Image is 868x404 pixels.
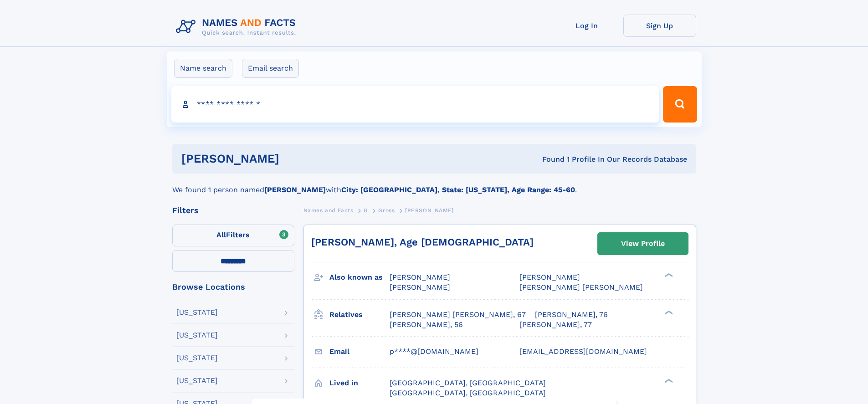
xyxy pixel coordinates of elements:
[378,205,395,216] a: Gross
[663,86,697,123] button: Search Button
[172,283,294,291] div: Browse Locations
[378,207,395,214] span: Gross
[519,347,647,356] span: [EMAIL_ADDRESS][DOMAIN_NAME]
[390,378,546,387] span: [GEOGRAPHIC_DATA], [GEOGRAPHIC_DATA]
[519,320,592,330] a: [PERSON_NAME], 77
[311,236,534,248] a: [PERSON_NAME], Age [DEMOGRAPHIC_DATA]
[303,205,354,216] a: Names and Facts
[364,205,368,216] a: G
[621,233,665,254] div: View Profile
[663,272,673,278] div: ❯
[390,389,546,397] span: [GEOGRAPHIC_DATA], [GEOGRAPHIC_DATA]
[264,185,326,194] b: [PERSON_NAME]
[598,233,688,255] a: View Profile
[550,15,623,37] a: Log In
[663,378,673,384] div: ❯
[390,320,463,330] a: [PERSON_NAME], 56
[405,207,454,214] span: [PERSON_NAME]
[172,174,696,195] div: We found 1 person named with .
[519,273,580,281] span: [PERSON_NAME]
[329,270,390,285] h3: Also known as
[329,307,390,322] h3: Relatives
[341,185,575,194] b: City: [GEOGRAPHIC_DATA], State: [US_STATE], Age Range: 45-60
[364,207,368,214] span: G
[176,309,218,316] div: [US_STATE]
[216,230,226,239] span: All
[329,344,390,359] h3: Email
[174,59,232,78] label: Name search
[663,309,673,315] div: ❯
[390,283,450,291] span: [PERSON_NAME]
[172,225,294,246] label: Filters
[623,15,696,37] a: Sign Up
[172,206,294,215] div: Filters
[535,310,608,320] a: [PERSON_NAME], 76
[176,377,218,384] div: [US_STATE]
[181,153,411,164] h1: [PERSON_NAME]
[519,283,643,291] span: [PERSON_NAME] [PERSON_NAME]
[172,15,303,39] img: Logo Names and Facts
[390,310,526,320] a: [PERSON_NAME] [PERSON_NAME], 67
[242,59,299,78] label: Email search
[176,354,218,362] div: [US_STATE]
[171,86,659,123] input: search input
[411,154,687,164] div: Found 1 Profile In Our Records Database
[329,375,390,391] h3: Lived in
[176,332,218,339] div: [US_STATE]
[390,273,450,281] span: [PERSON_NAME]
